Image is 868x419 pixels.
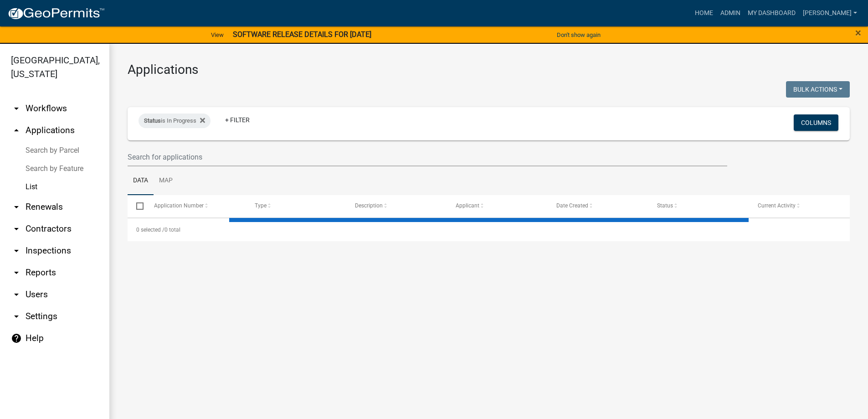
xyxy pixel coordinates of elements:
[128,148,727,166] input: Search for applications
[144,117,161,124] span: Status
[799,5,861,22] a: [PERSON_NAME]
[11,125,22,136] i: arrow_drop_up
[657,202,673,209] span: Status
[145,195,246,217] datatable-header-cell: Application Number
[758,202,796,209] span: Current Activity
[128,166,154,196] a: Data
[744,5,799,22] a: My Dashboard
[128,62,850,78] h3: Applications
[786,81,850,98] button: Bulk Actions
[346,195,447,217] datatable-header-cell: Description
[128,195,145,217] datatable-header-cell: Select
[11,333,22,344] i: help
[456,202,479,209] span: Applicant
[717,5,744,22] a: Admin
[11,267,22,278] i: arrow_drop_down
[154,166,178,196] a: Map
[128,218,850,241] div: 0 total
[255,202,267,209] span: Type
[11,223,22,234] i: arrow_drop_down
[136,227,164,233] span: 0 selected /
[139,114,211,128] div: is In Progress
[749,195,850,217] datatable-header-cell: Current Activity
[218,112,257,128] a: + Filter
[691,5,717,22] a: Home
[553,27,604,42] button: Don't show again
[11,103,22,114] i: arrow_drop_down
[11,311,22,322] i: arrow_drop_down
[207,27,227,42] a: View
[154,202,204,209] span: Application Number
[556,202,588,209] span: Date Created
[11,289,22,300] i: arrow_drop_down
[11,202,22,212] i: arrow_drop_down
[447,195,548,217] datatable-header-cell: Applicant
[246,195,346,217] datatable-header-cell: Type
[794,114,838,131] button: Columns
[548,195,648,217] datatable-header-cell: Date Created
[11,245,22,256] i: arrow_drop_down
[855,27,861,38] button: Close
[648,195,749,217] datatable-header-cell: Status
[355,202,383,209] span: Description
[233,30,371,39] strong: SOFTWARE RELEASE DETAILS FOR [DATE]
[855,26,861,39] span: ×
